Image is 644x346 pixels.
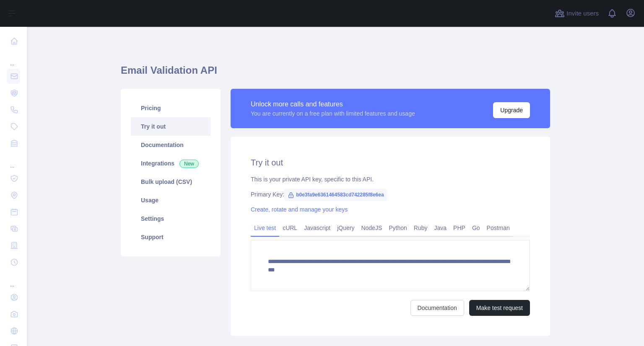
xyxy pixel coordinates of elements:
[251,206,348,213] a: Create, rotate and manage your keys
[131,154,210,173] a: Integrations New
[284,188,387,201] span: b0e3fa9e6361464583cd742285f8e6ea
[469,221,483,235] a: Go
[7,271,20,288] div: ...
[566,9,599,18] span: Invite users
[251,99,415,109] div: Unlock more calls and features
[251,175,530,183] div: This is your private API key, specific to this API.
[410,221,431,235] a: Ruby
[450,221,469,235] a: PHP
[131,173,210,191] a: Bulk upload (CSV)
[483,221,513,235] a: Postman
[7,152,20,169] div: ...
[385,221,410,235] a: Python
[553,7,600,20] button: Invite users
[131,117,210,136] a: Try it out
[493,102,530,118] button: Upgrade
[358,221,385,235] a: NodeJS
[179,160,199,168] span: New
[410,300,464,316] a: Documentation
[431,221,450,235] a: Java
[301,221,334,235] a: Javascript
[131,136,210,154] a: Documentation
[251,221,279,235] a: Live test
[131,191,210,209] a: Usage
[251,109,415,118] div: You are currently on a free plan with limited features and usage
[469,300,530,316] button: Make test request
[251,157,530,168] h2: Try it out
[121,64,550,84] h1: Email Validation API
[334,221,358,235] a: jQuery
[251,190,530,199] div: Primary Key:
[279,221,301,235] a: cURL
[131,209,210,228] a: Settings
[7,50,20,67] div: ...
[131,228,210,246] a: Support
[131,99,210,117] a: Pricing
